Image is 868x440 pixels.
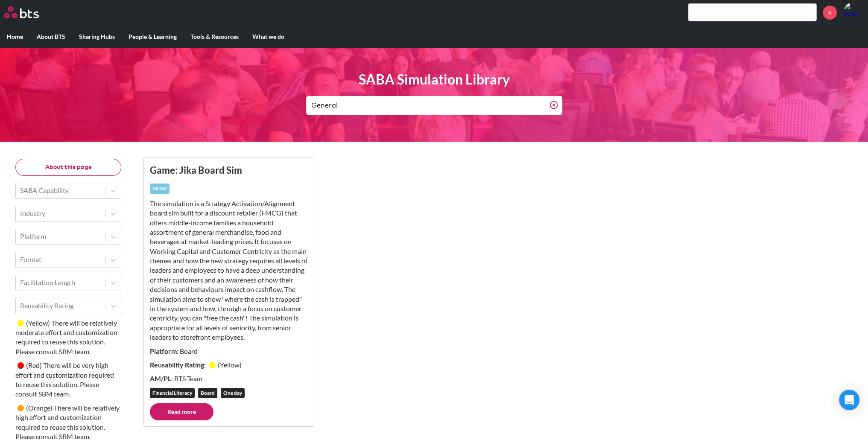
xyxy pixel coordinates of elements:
[26,319,50,327] small: ( Yellow )
[72,26,122,48] label: Sharing Hubs
[150,347,308,356] p: : Board
[150,361,207,369] strong: Reusability Rating:
[839,390,859,410] div: Open Intercom Messenger
[150,388,195,398] div: Financial Literacy
[221,388,245,398] div: One day
[15,361,114,398] small: There will be very high effort and customization required to reuse this solution. Please consult ...
[26,361,42,369] small: ( Red )
[843,2,864,23] a: Profile
[306,96,549,115] input: Find what you need...
[30,26,72,48] label: About BTS
[184,26,245,48] label: Tools & Resources
[823,6,837,20] a: +
[150,374,171,382] strong: AM/PL
[150,403,213,420] a: Read more
[198,388,217,398] div: Board
[218,361,242,369] small: ( Yellow )
[15,319,117,355] small: There will be relatively moderate effort and customization required to reuse this solution. Pleas...
[306,70,562,89] h1: SABA Simulation Library
[15,159,121,176] button: About this page
[4,6,55,18] a: Go home
[150,163,308,177] h3: Game: Jika Board Sim
[150,184,170,194] div: MOW
[245,26,291,48] label: What we do
[150,199,308,342] p: The simulation is a Strategy Activation/Alignment board sim built for a discount retailer (FMCG) ...
[4,6,39,18] img: BTS Logo
[150,374,308,383] p: : BTS Team
[26,404,53,412] small: ( Orange )
[150,347,177,355] strong: Platform
[843,2,864,23] img: Prim Sunsermsook
[122,26,184,48] label: People & Learning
